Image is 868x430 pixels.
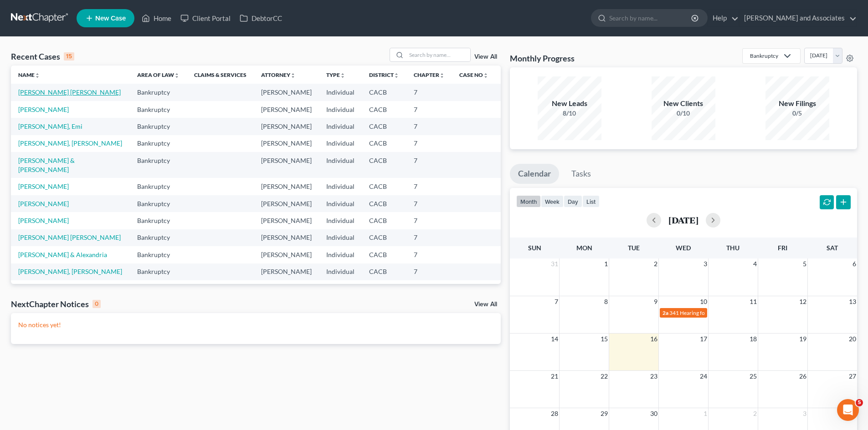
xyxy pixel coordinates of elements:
td: 7 [406,84,452,101]
a: Tasks [563,164,599,184]
span: 2 [752,408,758,419]
span: 10 [699,296,708,307]
td: Bankruptcy [130,152,187,178]
td: CACB [362,212,406,229]
td: CACB [362,84,406,101]
span: 9 [653,296,658,307]
i: unfold_more [35,73,40,78]
span: 341 Hearing for [PERSON_NAME] [669,309,751,316]
i: unfold_more [439,73,445,78]
td: 7 [406,195,452,212]
td: 7 [406,246,452,263]
span: 17 [699,334,708,344]
span: 20 [848,334,857,344]
td: [PERSON_NAME] [254,212,319,229]
button: list [582,195,600,207]
a: [PERSON_NAME] & [PERSON_NAME] [18,157,75,173]
td: Bankruptcy [130,195,187,212]
span: 5 [856,399,863,406]
td: 7 [406,178,452,195]
a: Calendar [510,164,559,184]
span: Tue [628,244,640,252]
a: [PERSON_NAME] [18,217,69,224]
a: View All [474,301,497,308]
td: Individual [319,84,362,101]
span: 2 [653,258,658,269]
span: 14 [550,334,559,344]
a: [PERSON_NAME] & Alexandria [18,251,107,258]
span: 25 [749,371,758,382]
td: Bankruptcy [130,135,187,152]
a: Case Nounfold_more [459,71,488,78]
div: 15 [64,52,74,61]
div: 0 [92,300,101,308]
i: unfold_more [483,73,488,78]
td: Individual [319,280,362,297]
span: Mon [576,244,592,252]
td: 7 [406,263,452,280]
div: 0/5 [765,109,829,118]
span: 21 [550,371,559,382]
td: 7 [406,118,452,135]
td: CACB [362,246,406,263]
span: 1 [703,408,708,419]
i: unfold_more [340,73,345,78]
span: Sat [827,244,838,252]
a: [PERSON_NAME], Emi [18,122,82,130]
a: Attorneyunfold_more [261,71,296,78]
span: 11 [749,296,758,307]
td: 7 [406,152,452,178]
td: [PERSON_NAME] [254,101,319,118]
span: 30 [649,408,658,419]
span: 22 [600,371,609,382]
a: [PERSON_NAME] [18,182,69,190]
td: Individual [319,101,362,118]
td: Bankruptcy [130,178,187,195]
button: month [516,195,541,207]
h2: [DATE] [668,215,699,225]
td: Individual [319,246,362,263]
td: Individual [319,195,362,212]
td: [PERSON_NAME] [254,135,319,152]
td: 7 [406,212,452,229]
td: [PERSON_NAME] [254,178,319,195]
td: Individual [319,229,362,246]
td: Individual [319,263,362,280]
a: [PERSON_NAME] [18,200,69,207]
span: 4 [752,258,758,269]
span: 26 [798,371,807,382]
td: CACB [362,229,406,246]
td: [PERSON_NAME] [254,84,319,101]
span: Sun [528,244,541,252]
div: New Clients [652,98,715,109]
td: Individual [319,152,362,178]
td: [PERSON_NAME] [254,152,319,178]
td: Individual [319,118,362,135]
span: 7 [554,296,559,307]
div: Recent Cases [11,51,74,62]
i: unfold_more [394,73,399,78]
td: Bankruptcy [130,212,187,229]
td: Individual [319,178,362,195]
td: 7 [406,229,452,246]
a: Client Portal [176,10,235,26]
td: Bankruptcy [130,118,187,135]
a: Home [137,10,176,26]
span: 13 [848,296,857,307]
a: View All [474,54,497,60]
td: CACB [362,135,406,152]
span: 28 [550,408,559,419]
div: New Leads [538,98,601,109]
a: [PERSON_NAME] [18,106,69,113]
span: 24 [699,371,708,382]
a: Help [708,10,739,26]
span: 19 [798,334,807,344]
td: Bankruptcy [130,280,187,297]
td: Bankruptcy [130,246,187,263]
i: unfold_more [174,73,180,78]
span: Wed [676,244,691,252]
span: Fri [778,244,787,252]
td: [PERSON_NAME] [254,246,319,263]
input: Search by name... [406,48,470,61]
span: 3 [703,258,708,269]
